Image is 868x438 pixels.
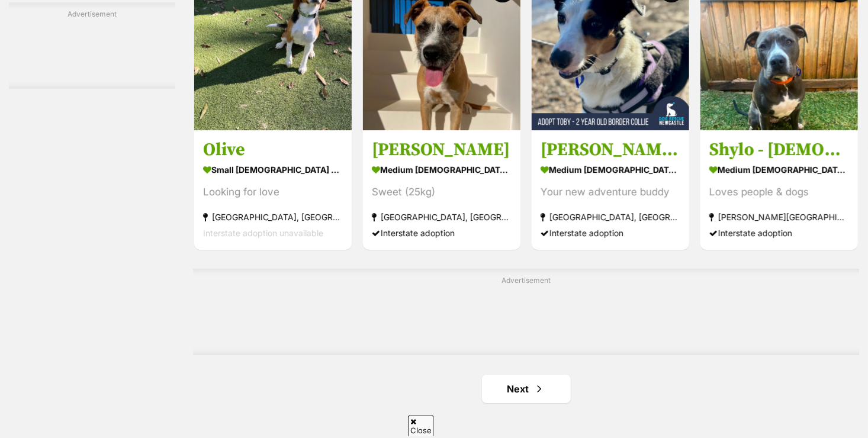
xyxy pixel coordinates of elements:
[203,161,343,178] strong: small [DEMOGRAPHIC_DATA] Dog
[203,228,323,238] span: Interstate adoption unavailable
[408,416,434,436] span: Close
[700,130,858,250] a: Shylo - [DEMOGRAPHIC_DATA] American Staffy X medium [DEMOGRAPHIC_DATA] Dog Loves people & dogs [P...
[372,161,512,178] strong: medium [DEMOGRAPHIC_DATA] Dog
[194,130,352,250] a: Olive small [DEMOGRAPHIC_DATA] Dog Looking for love [GEOGRAPHIC_DATA], [GEOGRAPHIC_DATA] Intersta...
[203,184,343,200] div: Looking for love
[372,225,512,241] div: Interstate adoption
[372,139,512,161] h3: [PERSON_NAME]
[709,209,849,225] strong: [PERSON_NAME][GEOGRAPHIC_DATA], [GEOGRAPHIC_DATA]
[541,184,680,200] div: Your new adventure buddy
[709,161,849,178] strong: medium [DEMOGRAPHIC_DATA] Dog
[363,130,520,250] a: [PERSON_NAME] medium [DEMOGRAPHIC_DATA] Dog Sweet (25kg) [GEOGRAPHIC_DATA], [GEOGRAPHIC_DATA] Int...
[372,184,512,200] div: Sweet (25kg)
[532,130,689,250] a: [PERSON_NAME] - [DEMOGRAPHIC_DATA] Border Collie medium [DEMOGRAPHIC_DATA] Dog Your new adventure...
[193,269,859,355] div: Advertisement
[709,225,849,241] div: Interstate adoption
[193,375,859,403] nav: Pagination
[541,225,680,241] div: Interstate adoption
[541,161,680,178] strong: medium [DEMOGRAPHIC_DATA] Dog
[541,209,680,225] strong: [GEOGRAPHIC_DATA], [GEOGRAPHIC_DATA]
[372,209,512,225] strong: [GEOGRAPHIC_DATA], [GEOGRAPHIC_DATA]
[709,139,849,161] h3: Shylo - [DEMOGRAPHIC_DATA] American Staffy X
[203,209,343,225] strong: [GEOGRAPHIC_DATA], [GEOGRAPHIC_DATA]
[9,3,175,89] div: Advertisement
[709,184,849,200] div: Loves people & dogs
[541,139,680,161] h3: [PERSON_NAME] - [DEMOGRAPHIC_DATA] Border Collie
[482,375,571,403] a: Next page
[203,139,343,161] h3: Olive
